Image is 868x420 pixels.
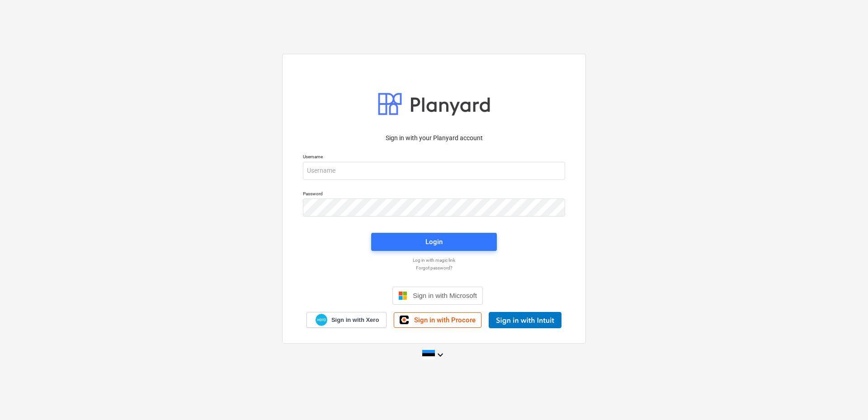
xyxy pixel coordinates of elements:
[316,314,327,326] img: Xero logo
[394,312,481,328] a: Sign in with Procore
[414,316,476,324] span: Sign in with Procore
[298,265,570,271] a: Forgot password?
[307,312,387,328] a: Sign in with Xero
[303,191,565,198] p: Password
[303,162,565,180] input: Username
[398,291,407,300] img: Microsoft logo
[298,257,570,263] a: Log in with magic link
[303,133,565,143] p: Sign in with your Planyard account
[371,233,497,251] button: Login
[303,154,565,161] p: Username
[331,316,379,324] span: Sign in with Xero
[435,349,446,360] i: keyboard_arrow_down
[413,292,477,299] span: Sign in with Microsoft
[425,236,443,248] div: Login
